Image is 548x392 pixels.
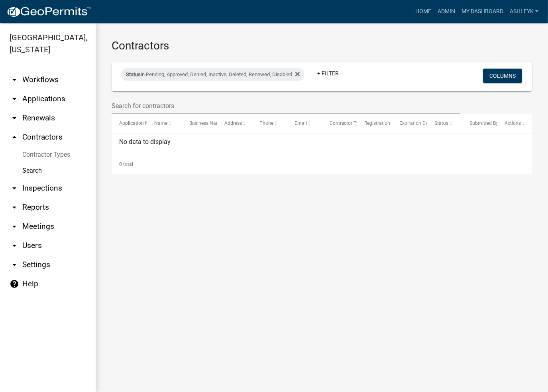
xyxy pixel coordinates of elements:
a: AshleyK [507,4,542,19]
span: Name [154,120,167,126]
i: arrow_drop_down [10,241,19,250]
i: arrow_drop_up [10,132,19,142]
a: + Filter [311,66,345,81]
datatable-header-cell: Expiration Date [392,114,427,133]
datatable-header-cell: Application Number [112,114,147,133]
span: Status [434,120,448,126]
datatable-header-cell: Actions [497,114,532,133]
i: arrow_drop_down [10,183,19,193]
i: arrow_drop_down [10,203,19,212]
span: Registration Date [365,120,402,126]
datatable-header-cell: Name [147,114,182,133]
span: Submitted By [469,120,498,126]
a: Home [412,4,434,19]
datatable-header-cell: Email [287,114,322,133]
a: My Dashboard [458,4,507,19]
span: Expiration Date [399,120,432,126]
button: Columns [483,69,522,83]
datatable-header-cell: Registration Date [357,114,392,133]
input: Search for contractors [112,98,460,114]
span: Phone [259,120,273,126]
datatable-header-cell: Business Name [182,114,217,133]
datatable-header-cell: Address [217,114,252,133]
h3: Contractors [112,39,532,53]
span: Contractor Type [330,120,364,126]
i: arrow_drop_down [10,75,19,85]
datatable-header-cell: Contractor Type [322,114,357,133]
i: arrow_drop_down [10,222,19,231]
datatable-header-cell: Phone [252,114,287,133]
div: 0 total [112,154,532,174]
div: No data to display [112,134,532,154]
i: arrow_drop_down [10,260,19,270]
span: Actions [505,120,521,126]
a: Admin [434,4,458,19]
span: Status [126,71,141,77]
i: arrow_drop_down [10,94,19,104]
datatable-header-cell: Status [427,114,462,133]
i: help [10,279,19,289]
span: Address [224,120,242,126]
i: arrow_drop_down [10,113,19,123]
datatable-header-cell: Submitted By [462,114,497,133]
span: Application Number [119,120,163,126]
span: Email [295,120,307,126]
div: in Pending, Approved, Denied, Inactive, Deleted, Renewed, Disabled [121,68,304,81]
span: Business Name [189,120,223,126]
